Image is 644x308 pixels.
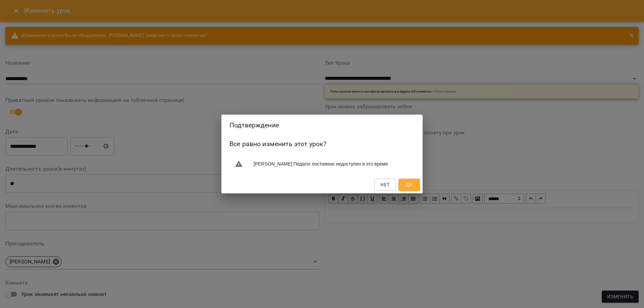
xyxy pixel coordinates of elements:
[380,181,389,189] span: Нет
[229,120,415,130] h2: Подтверждение
[229,157,415,171] li: [PERSON_NAME] : Педагог постоянно недоступен в это время
[374,179,396,191] button: Нет
[398,179,420,191] button: Да
[406,181,413,189] span: Да
[229,139,415,149] h6: Все равно изменить этот урок?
